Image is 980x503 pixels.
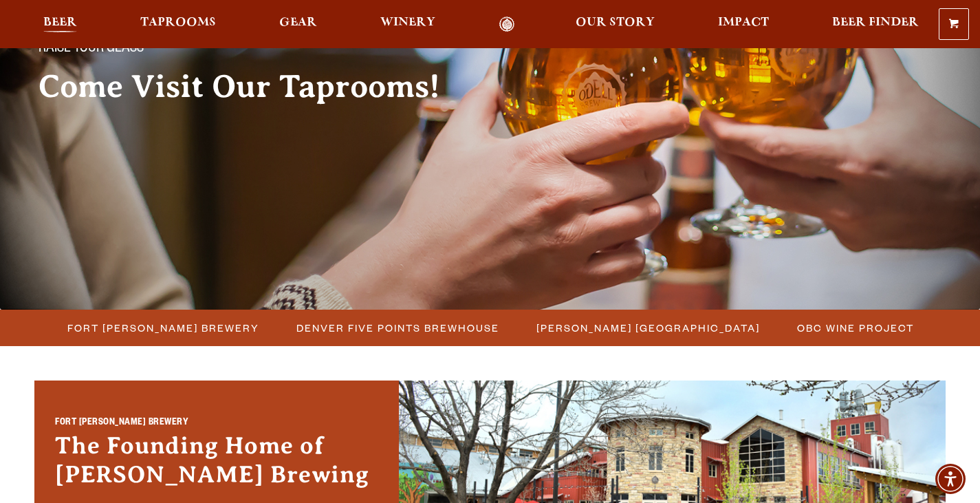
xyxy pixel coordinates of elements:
[576,17,655,28] span: Our Story
[296,318,499,338] span: Denver Five Points Brewhouse
[823,17,928,32] a: Beer Finder
[34,17,86,32] a: Beer
[39,69,468,104] h2: Come Visit Our Taprooms!
[797,318,914,338] span: OBC Wine Project
[935,464,966,494] div: Accessibility Menu
[718,17,769,28] span: Impact
[380,17,435,28] span: Winery
[270,17,326,32] a: Gear
[371,17,444,32] a: Winery
[43,17,77,28] span: Beer
[709,17,778,32] a: Impact
[528,318,767,338] a: [PERSON_NAME] [GEOGRAPHIC_DATA]
[39,41,144,58] span: Raise your glass
[536,318,760,338] span: [PERSON_NAME] [GEOGRAPHIC_DATA]
[288,318,506,338] a: Denver Five Points Brewhouse
[789,318,921,338] a: OBC Wine Project
[55,431,378,496] h3: The Founding Home of [PERSON_NAME] Brewing
[832,17,919,28] span: Beer Finder
[55,416,378,432] h2: Fort [PERSON_NAME] Brewery
[67,318,259,338] span: Fort [PERSON_NAME] Brewery
[131,17,225,32] a: Taprooms
[481,17,532,32] a: Odell Home
[140,17,216,28] span: Taprooms
[567,17,664,32] a: Our Story
[279,17,317,28] span: Gear
[59,318,266,338] a: Fort [PERSON_NAME] Brewery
